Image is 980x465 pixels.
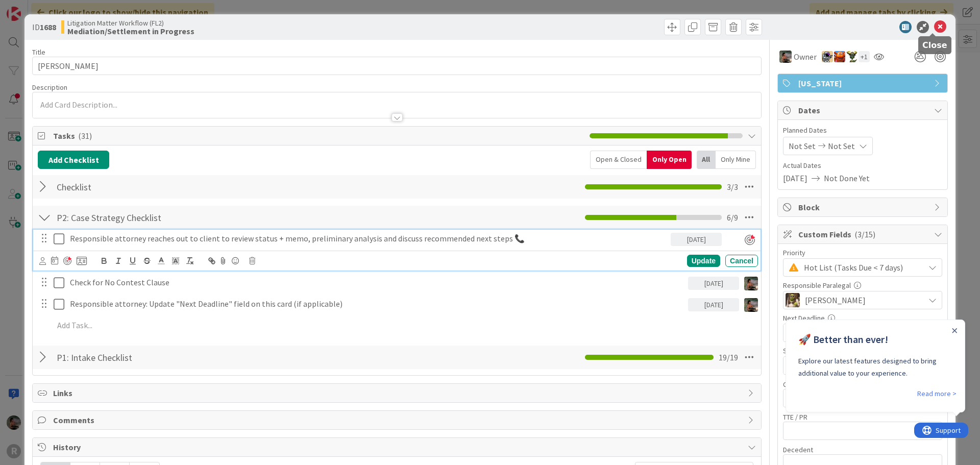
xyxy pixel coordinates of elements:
[53,130,584,142] span: Tasks
[21,2,46,14] span: Support
[32,47,45,57] label: Title
[716,151,756,169] div: Only Mine
[53,348,283,366] input: Add Checklist...
[687,255,720,267] div: Update
[67,19,194,27] span: Litigation Matter Workflow (FL2)
[783,282,942,289] div: Responsible Paralegal
[53,414,743,426] span: Comments
[789,140,816,152] span: Not Set
[783,125,942,136] span: Planned Dates
[744,277,758,290] img: MW
[783,314,942,322] div: Next Deadline
[78,131,92,141] span: ( 31 )
[719,351,738,363] span: 19 / 19
[53,387,743,399] span: Links
[922,40,947,50] h5: Close
[53,441,743,453] span: History
[798,104,929,116] span: Dates
[727,211,738,224] span: 6 / 9
[828,140,855,152] span: Not Set
[725,255,758,267] div: Cancel
[798,228,929,240] span: Custom Fields
[783,380,824,389] label: Case Number
[834,51,845,62] img: KA
[804,260,919,275] span: Hot List (Tasks Due < 7 days)
[783,160,942,171] span: Actual Dates
[798,201,929,213] span: Block
[822,51,833,62] img: TM
[786,293,800,307] img: DG
[783,412,807,422] label: TTE / PR
[53,208,283,227] input: Add Checklist...
[67,27,194,35] b: Mediation/Settlement in Progress
[859,51,870,62] div: + 1
[779,51,792,63] img: MW
[744,298,758,312] img: MW
[783,445,813,454] label: Decedent
[794,51,817,63] span: Owner
[798,77,929,89] span: [US_STATE]
[53,178,283,196] input: Add Checklist...
[688,298,739,311] div: [DATE]
[846,51,857,62] img: NC
[824,172,870,184] span: Not Done Yet
[32,57,762,75] input: type card name here...
[32,83,67,92] span: Description
[688,277,739,290] div: [DATE]
[805,294,866,306] span: [PERSON_NAME]
[786,320,968,417] iframe: UserGuiding Product Updates RC Tooltip
[38,151,109,169] button: Add Checklist
[783,172,807,184] span: [DATE]
[697,151,716,169] div: All
[70,233,667,244] p: Responsible attorney reaches out to client to review status + memo, preliminary analysis and disc...
[70,277,684,288] p: Check for No Contest Clause
[647,151,692,169] div: Only Open
[590,151,647,169] div: Open & Closed
[727,181,738,193] span: 3 / 3
[783,249,942,256] div: Priority
[671,233,722,246] div: [DATE]
[70,298,684,310] p: Responsible attorney: Update "Next Deadline" field on this card (if applicable)
[783,347,942,354] div: SOL
[854,229,875,239] span: ( 3/15 )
